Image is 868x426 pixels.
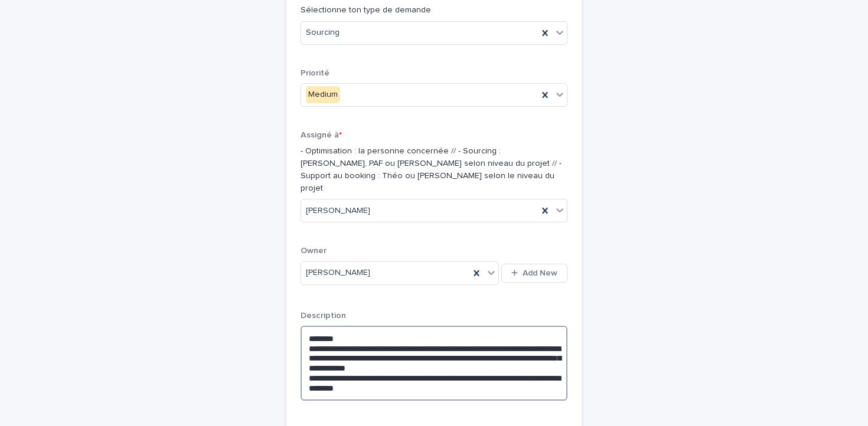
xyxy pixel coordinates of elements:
div: Medium [306,86,340,103]
span: Description [301,312,346,320]
p: Sélectionne ton type de demande [301,4,567,17]
span: Sourcing [306,27,340,39]
span: Assigné à [301,131,342,139]
span: [PERSON_NAME] [306,205,370,217]
p: - Optimisation : la personne concernée // - Sourcing : [PERSON_NAME], PAF ou [PERSON_NAME] selon ... [301,145,567,194]
span: Add New [523,269,557,277]
button: Add New [501,264,567,283]
span: [PERSON_NAME] [306,267,370,279]
span: Priorité [301,69,329,77]
span: Owner [301,247,327,255]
